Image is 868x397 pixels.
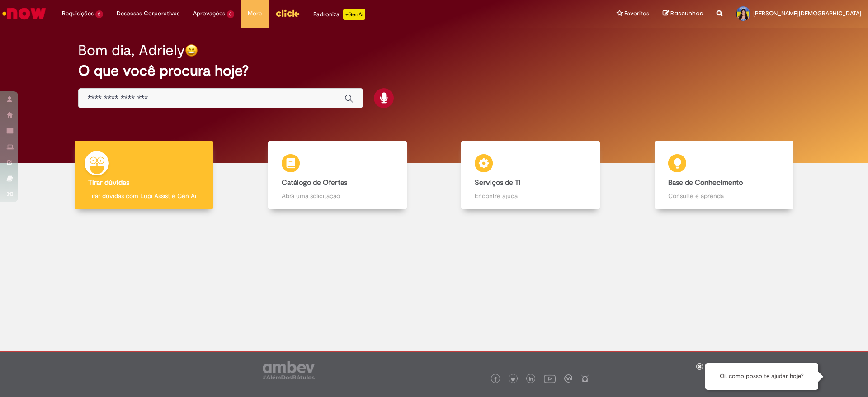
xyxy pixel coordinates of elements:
img: logo_footer_ambev_rotulo_gray.png [263,361,315,379]
a: Base de Conhecimento Consulte e aprenda [627,141,821,210]
a: Serviços de TI Encontre ajuda [434,141,627,210]
p: +GenAi [343,9,365,20]
p: Encontre ajuda [475,191,586,200]
img: happy-face.png [185,44,198,57]
span: Requisições [62,9,94,18]
button: Iniciar Conversa de Suporte [827,363,854,390]
b: Tirar dúvidas [88,178,129,187]
img: logo_footer_linkedin.png [529,377,533,382]
p: Abra uma solicitação [282,191,393,200]
div: Padroniza [313,9,365,20]
span: Rascunhos [670,9,703,18]
b: Catálogo de Ofertas [282,178,347,187]
h2: Bom dia, Adriely [78,43,185,58]
img: logo_footer_facebook.png [493,377,498,382]
p: Consulte e aprenda [668,191,780,200]
a: Catálogo de Ofertas Abra uma solicitação [241,141,434,210]
span: [PERSON_NAME][DEMOGRAPHIC_DATA] [753,9,861,17]
img: logo_footer_naosei.png [581,374,589,383]
b: Serviços de TI [475,178,521,187]
span: 2 [95,10,103,18]
h2: O que você procura hoje? [78,63,790,79]
a: Tirar dúvidas Tirar dúvidas com Lupi Assist e Gen Ai [47,141,241,210]
span: Despesas Corporativas [117,9,179,18]
p: Tirar dúvidas com Lupi Assist e Gen Ai [88,191,200,200]
img: logo_footer_youtube.png [544,373,556,384]
span: More [248,9,262,18]
span: 8 [227,10,235,18]
span: Aprovações [193,9,225,18]
b: Base de Conhecimento [668,178,743,187]
span: Favoritos [624,9,649,18]
img: ServiceNow [1,5,47,23]
img: logo_footer_workplace.png [564,374,572,383]
a: Rascunhos [663,9,703,18]
div: Oi, como posso te ajudar hoje? [705,363,818,390]
img: click_logo_yellow_360x200.png [275,6,300,20]
img: logo_footer_twitter.png [511,377,515,382]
